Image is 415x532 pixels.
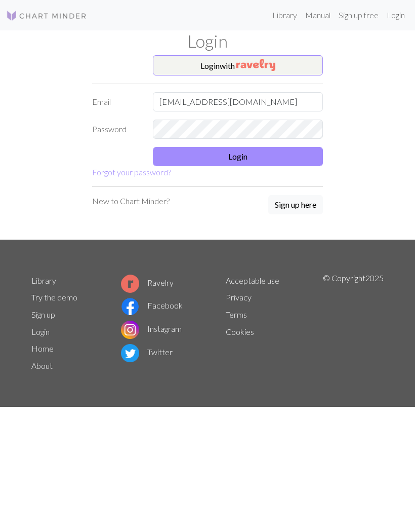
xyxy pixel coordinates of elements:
[86,92,147,111] label: Email
[335,5,383,25] a: Sign up free
[31,361,53,370] a: About
[236,59,275,71] img: Ravelry
[226,276,279,285] a: Acceptable use
[121,300,183,310] a: Facebook
[121,347,173,357] a: Twitter
[226,327,254,336] a: Cookies
[268,195,323,215] a: Sign up here
[31,327,50,336] a: Login
[121,321,139,339] img: Instagram logo
[121,344,139,362] img: Twitter logo
[31,292,77,302] a: Try the demo
[92,195,170,207] p: New to Chart Minder?
[121,278,174,287] a: Ravelry
[153,147,323,166] button: Login
[153,55,323,75] button: Loginwith
[31,344,54,353] a: Home
[301,5,335,25] a: Manual
[323,272,384,374] p: © Copyright 2025
[6,10,87,22] img: Logo
[31,310,55,319] a: Sign up
[25,30,390,51] h1: Login
[92,167,171,177] a: Forgot your password?
[268,5,301,25] a: Library
[226,310,247,319] a: Terms
[121,297,139,316] img: Facebook logo
[86,120,147,139] label: Password
[383,5,409,25] a: Login
[121,324,182,333] a: Instagram
[268,195,323,214] button: Sign up here
[121,275,139,293] img: Ravelry logo
[31,276,56,285] a: Library
[226,292,252,302] a: Privacy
